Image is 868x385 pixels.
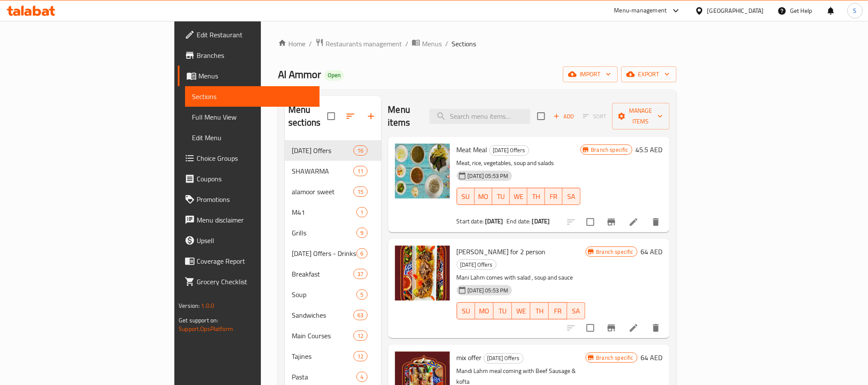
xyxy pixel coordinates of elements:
button: export [621,66,676,82]
h2: Menu items [388,103,419,129]
a: Edit Menu [185,127,319,148]
span: Select all sections [322,107,340,125]
button: TU [492,188,510,205]
span: Sort sections [340,106,361,126]
button: Add section [361,106,381,126]
span: Coupons [197,174,312,184]
button: SU [457,188,475,205]
button: MO [475,188,492,205]
span: Upsell [197,235,312,246]
span: WE [515,305,527,317]
a: Upsell [178,230,319,251]
div: [DATE] Offers - Drinks6 [285,243,381,264]
span: import [570,69,611,80]
span: [DATE] Offers [484,353,523,363]
span: Pasta [292,372,356,382]
div: Ramadan Offers [457,259,497,270]
span: S [853,6,857,15]
span: TU [497,305,509,317]
span: Select section [532,107,550,125]
div: Ramadan Offers [292,145,353,156]
div: Open [324,70,344,81]
span: Open [324,72,344,79]
span: [DATE] Offers [457,260,496,270]
span: Sandwiches [292,310,353,320]
span: 4 [357,373,367,381]
div: Ramadan Offers - Drinks [292,248,356,259]
a: Grocery Checklist [178,271,319,292]
span: SA [571,305,582,317]
b: [DATE] [532,216,550,227]
a: Sections [185,86,319,107]
span: 12 [354,352,367,361]
div: SHAWARMA11 [285,161,381,181]
div: items [353,269,367,279]
button: Branch-specific-item [601,212,622,232]
div: items [356,228,367,238]
span: Restaurants management [326,39,402,49]
div: items [356,372,367,382]
span: 1 [357,208,367,217]
span: Branches [197,50,312,60]
span: 37 [354,270,367,278]
span: SU [461,305,472,317]
p: Meat, rice, vegetables, soup and salads [457,158,581,168]
a: Edit menu item [629,217,639,227]
span: Add [552,111,575,121]
div: Soup5 [285,284,381,305]
div: Ramadan Offers [484,353,524,364]
span: 16 [354,147,367,155]
span: export [628,69,670,80]
span: 15 [354,188,367,196]
span: Grocery Checklist [197,277,312,287]
li: / [405,39,408,49]
span: Select to update [581,213,599,231]
span: [PERSON_NAME] for 2 person [457,245,546,258]
button: SA [567,302,586,319]
div: Menu-management [614,6,667,16]
button: TH [530,302,549,319]
span: Add item [550,110,578,123]
button: delete [646,318,666,338]
li: / [445,39,448,49]
span: Branch specific [593,248,637,256]
button: WE [512,302,530,319]
button: WE [510,188,527,205]
button: SA [563,188,580,205]
input: search [429,109,530,124]
span: Version: [179,300,200,311]
img: Meat Meal [395,144,450,199]
div: Main Courses12 [285,325,381,346]
span: 9 [357,229,367,237]
span: Edit Menu [192,132,312,143]
div: Main Courses [292,331,353,341]
p: Mani Lahm comes with salad , soup and sauce [457,272,586,283]
div: Grills9 [285,223,381,243]
button: Add [550,110,578,123]
a: Menu disclaimer [178,210,319,230]
span: Tajines [292,351,353,361]
span: [DATE] Offers [490,145,529,155]
nav: breadcrumb [278,38,676,49]
span: FR [552,305,564,317]
span: Meat Meal [457,143,488,156]
span: [DATE] 05:53 PM [464,172,512,180]
span: WE [513,190,524,203]
span: 5 [357,291,367,299]
span: FR [548,190,559,203]
span: Sections [452,39,476,49]
span: Breakfast [292,269,353,279]
div: [GEOGRAPHIC_DATA] [707,6,764,15]
span: 6 [357,250,367,258]
div: alamoor sweet15 [285,181,381,202]
span: Menus [198,71,312,81]
b: [DATE] [485,216,503,227]
span: MO [478,190,489,203]
span: Grills [292,228,356,238]
span: Coverage Report [197,256,312,266]
div: items [356,207,367,217]
button: import [563,66,618,82]
a: Support.OpsPlatform [179,323,233,334]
